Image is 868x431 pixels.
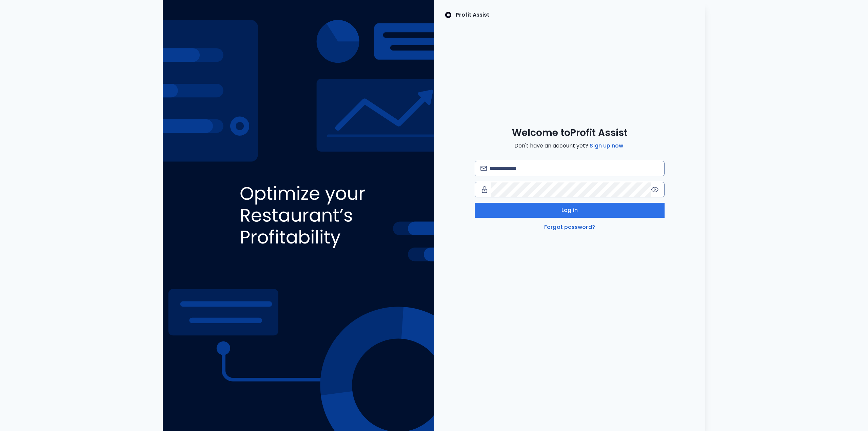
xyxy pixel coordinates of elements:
[445,11,452,19] img: SpotOn Logo
[480,166,487,171] img: email
[512,127,628,139] span: Welcome to Profit Assist
[543,223,596,231] a: Forgot password?
[514,142,625,150] span: Don't have an account yet?
[588,142,625,150] a: Sign up now
[475,203,665,218] button: Log in
[456,11,489,19] p: Profit Assist
[561,206,578,214] span: Log in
